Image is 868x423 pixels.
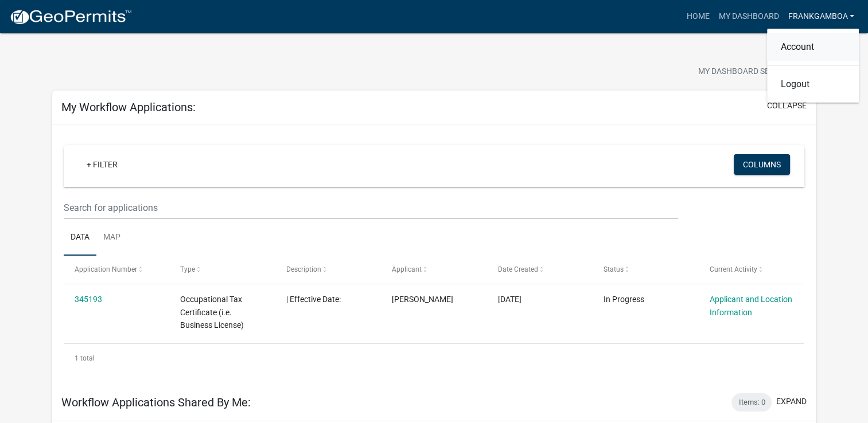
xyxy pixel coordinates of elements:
datatable-header-cell: Current Activity [698,256,804,283]
div: FrankGamboa [767,29,859,103]
a: Account [767,33,859,61]
span: Current Activity [709,265,757,273]
a: My Dashboard [714,6,783,28]
span: In Progress [604,295,644,304]
a: 345193 [75,295,102,304]
span: 12/07/2024 [498,295,521,304]
div: Items: 0 [731,393,772,412]
datatable-header-cell: Applicant [381,256,486,283]
span: Application Number [75,265,137,273]
button: Columns [734,154,790,175]
span: Type [180,265,195,273]
a: Map [96,220,127,256]
a: FrankGamboa [783,6,859,28]
a: + Filter [77,154,127,175]
a: Data [64,220,96,256]
a: Applicant and Location Information [709,295,792,317]
a: Logout [767,70,859,98]
h5: Workflow Applications Shared By Me: [61,395,251,409]
button: expand [776,395,807,408]
span: Description [286,265,321,273]
span: My Dashboard Settings [698,65,797,79]
button: collapse [767,100,807,112]
datatable-header-cell: Status [593,256,698,283]
datatable-header-cell: Application Number [64,256,169,283]
datatable-header-cell: Description [275,256,381,283]
span: Status [604,265,624,273]
datatable-header-cell: Type [169,256,275,283]
div: collapse [52,124,816,384]
datatable-header-cell: Date Created [486,256,592,283]
button: My Dashboard Settingssettings [689,61,822,83]
span: | Effective Date: [286,295,341,304]
span: Occupational Tax Certificate (i.e. Business License) [180,295,244,330]
div: 1 total [64,344,805,373]
span: Applicant [392,265,422,273]
a: Home [682,6,714,28]
span: Frankie Gamboa [392,295,453,304]
span: Date Created [498,265,538,273]
input: Search for applications [64,196,678,220]
h5: My Workflow Applications: [61,100,196,114]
